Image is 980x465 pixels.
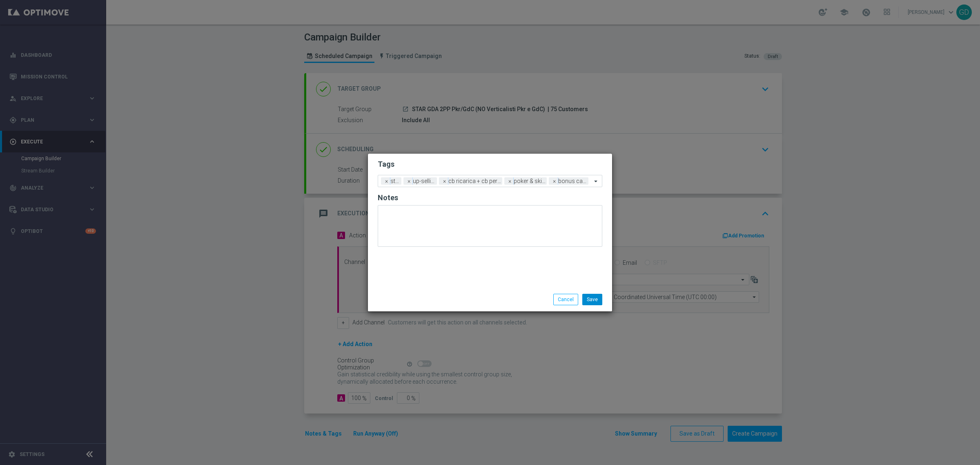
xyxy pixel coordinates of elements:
span: × [551,177,558,185]
span: star [388,177,403,185]
span: × [383,177,390,185]
span: cb ricarica + cb perso [446,177,506,185]
span: up-selling [411,177,439,185]
span: × [405,177,413,185]
button: Save [582,294,602,305]
span: × [506,177,514,185]
h2: Notes [378,193,602,203]
span: × [441,177,448,185]
h2: Tags [378,159,602,169]
ng-select: bonus cash, cb ricarica + cb perso, poker & skills, star, up-selling [378,175,602,187]
span: poker & skills [512,177,550,185]
span: bonus cash [556,177,591,185]
button: Cancel [553,294,578,305]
